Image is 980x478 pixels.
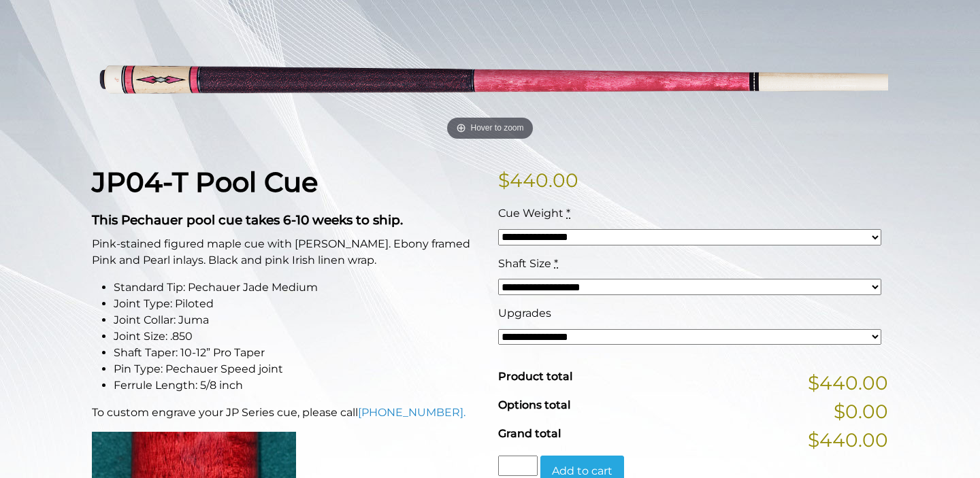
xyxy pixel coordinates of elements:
[554,257,558,270] abbr: required
[498,427,561,440] span: Grand total
[114,296,482,312] li: Joint Type: Piloted
[498,207,563,220] span: Cue Weight
[114,279,482,296] li: Standard Tip: Pechauer Jade Medium
[498,370,572,383] span: Product total
[498,307,551,320] span: Upgrades
[114,345,482,361] li: Shaft Taper: 10-12” Pro Taper
[92,165,318,199] strong: JP04-T Pool Cue
[92,405,482,421] p: To custom engrave your JP Series cue, please call
[114,377,482,394] li: Ferrule Length: 5/8 inch
[92,12,888,145] a: Hover to zoom
[358,406,465,419] a: [PHONE_NUMBER].
[808,426,888,454] span: $440.00
[114,361,482,377] li: Pin Type: Pechauer Speed joint
[808,369,888,397] span: $440.00
[92,212,403,228] strong: This Pechauer pool cue takes 6-10 weeks to ship.
[498,398,570,411] span: Options total
[114,312,482,328] li: Joint Collar: Juma
[498,169,578,192] bdi: 440.00
[92,12,888,145] img: jp04-T.png
[566,207,570,220] abbr: required
[834,397,888,426] span: $0.00
[498,257,551,270] span: Shaft Size
[92,236,482,269] p: Pink-stained figured maple cue with [PERSON_NAME]. Ebony framed Pink and Pearl inlays. Black and ...
[114,328,482,345] li: Joint Size: .850
[498,169,510,192] span: $
[498,456,538,476] input: Product quantity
